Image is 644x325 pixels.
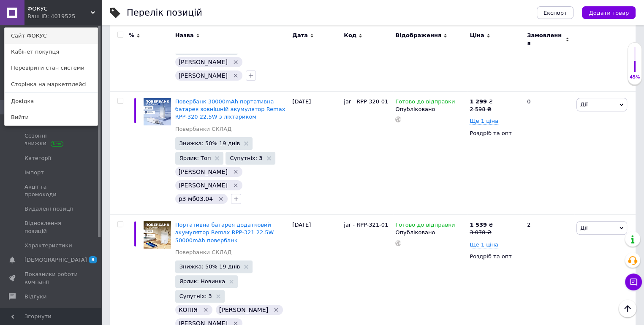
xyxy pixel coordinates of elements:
div: 45% [628,74,641,80]
img: Портативная батарея дополнительный аккумулятор Remax 22.5W 50000mAh повербанк [144,221,171,249]
span: [PERSON_NAME] [179,72,228,79]
span: Характеристики [24,242,72,249]
span: Назва [175,32,194,39]
b: 1 539 [470,222,487,228]
div: ₴ [470,98,493,106]
a: Повербанки СКЛАД [175,125,232,133]
span: Акції та промокоди [24,183,78,198]
div: 0 [522,92,574,215]
span: Відгуки [24,293,46,301]
svg: Видалити мітку [273,306,280,313]
span: Дата [292,32,308,39]
button: Експорт [537,6,574,19]
span: р3 мб03.04 [179,195,213,202]
span: Видалені позиції [24,205,73,213]
span: jar - RPP-320-01 [344,98,388,105]
span: Готово до відправки [395,222,455,230]
span: Імпорт [24,169,44,176]
span: Дії [580,101,587,108]
span: 8 [89,256,97,263]
span: Супутніх: 3 [230,155,262,161]
span: Ярлик: Новинка [179,279,226,284]
span: % [129,32,134,39]
div: Роздріб та опт [470,253,520,260]
svg: Видалити мітку [217,195,224,202]
div: [DATE] [290,92,342,215]
svg: Видалити мітку [232,72,239,79]
span: Ще 1 ціна [470,241,498,248]
span: jar - RPP-321-01 [344,222,388,228]
span: Ціна [470,32,484,39]
span: Сезонні знижки [24,132,78,147]
span: [DEMOGRAPHIC_DATA] [24,256,87,264]
a: Повербанк 30000mAh портативна батарея зовнішній акумулятор Remax RPP-320 22.5W з ліхтариком [175,98,285,120]
span: Готово до відправки [395,98,455,107]
span: Експорт [543,10,567,16]
div: Перелік позицій [127,8,202,17]
div: ₴ [470,221,493,229]
span: [PERSON_NAME] [179,182,228,189]
span: Ярлик: Топ [179,155,211,161]
button: Наверх [619,300,636,317]
img: Повербанк 30000mAh портативная батарея внешний аккумулятор Remax RPP-320 22.5W с фонариком [144,98,171,125]
button: Додати товар [582,6,636,19]
span: Код [344,32,356,39]
a: Перевірити стан системи [5,60,98,76]
span: Категорії [24,154,51,162]
div: Опубліковано [395,106,465,113]
span: [PERSON_NAME] [219,306,268,313]
svg: Видалити мітку [232,168,239,175]
a: Довідка [5,93,98,109]
div: 3 078 ₴ [470,229,493,236]
span: Знижка: 50% 19 днів [179,141,240,146]
span: Супутніх: 3 [179,293,212,299]
span: Замовлення [527,32,563,47]
b: 1 299 [470,98,487,105]
span: ФОКУС [27,5,91,13]
a: Сайт ФОКУС [5,28,98,44]
span: Ще 1 ціна [470,118,498,125]
a: Вийти [5,109,98,125]
div: 2 598 ₴ [470,106,493,113]
span: Відображення [395,32,441,39]
span: Відновлення позицій [24,219,78,235]
span: [PERSON_NAME] [179,168,228,175]
a: Кабінет покупця [5,44,98,60]
div: Роздріб та опт [470,130,520,137]
a: Сторінка на маркетплейсі [5,76,98,92]
span: [PERSON_NAME] [179,59,228,65]
a: Портативна батарея додатковий акумулятор Remax RPP-321 22.5W 50000mAh повербанк [175,222,274,243]
span: Додати товар [589,10,629,16]
span: Знижка: 50% 19 днів [179,264,240,269]
span: КОПІЯ [179,306,198,313]
div: Опубліковано [395,229,465,236]
svg: Видалити мітку [202,306,209,313]
a: Повербанки СКЛАД [175,249,232,256]
span: Показники роботи компанії [24,271,78,286]
button: Чат з покупцем [625,274,642,290]
span: Покупці [24,307,47,315]
span: Дії [580,225,587,231]
svg: Видалити мітку [232,182,239,189]
div: Ваш ID: 4019525 [27,13,63,20]
svg: Видалити мітку [232,59,239,65]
